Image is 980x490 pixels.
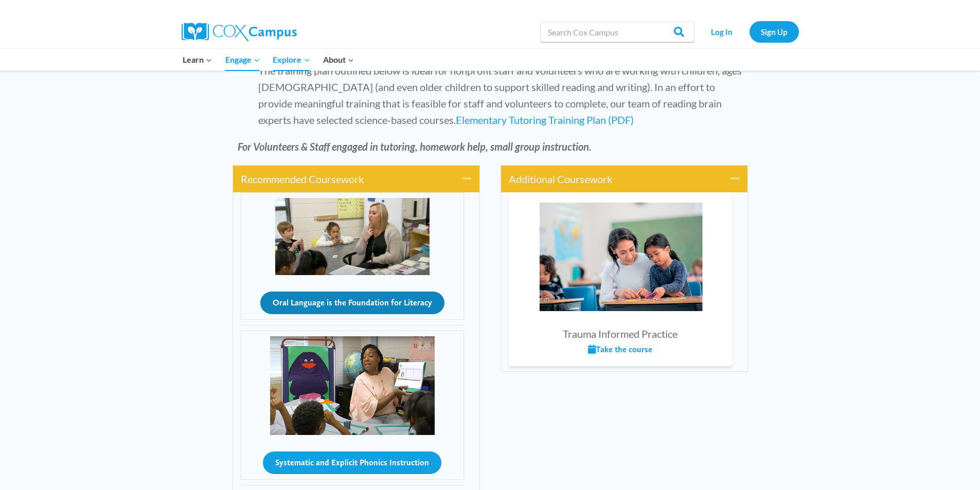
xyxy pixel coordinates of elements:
[182,23,297,41] img: Cox Campus
[750,21,799,42] a: Sign Up
[588,344,652,355] a: Take the course
[316,49,361,70] button: Child menu of About
[509,171,715,187] a: Additional Coursework
[538,203,703,341] div: Trauma Informed Practice
[260,292,444,314] button: Oral Language is the Foundation for Literacy
[275,198,430,275] img: Oral Language is the Foundation for Literacy image
[538,203,703,312] img: Trauma Informed Practice
[176,49,219,70] button: Child menu of Learn
[270,336,435,435] img: Systematic and Explicit Phonics Instruction image
[219,49,266,70] button: Child menu of Engage
[238,62,743,128] p: The training plan outlined below is ideal for nonprofit staff and volunteers who are working with...
[263,455,441,467] a: Systematic and Explicit Phonics Instruction
[238,140,592,153] em: For Volunteers & Staff engaged in tutoring, homework help, small group instruction.
[700,21,744,42] a: Log In
[540,22,694,42] input: Search Cox Campus
[260,295,444,307] a: Oral Language is the Foundation for Literacy
[241,171,447,187] a: Recommended Coursework
[266,49,317,70] button: Child menu of Explore
[263,451,441,474] button: Systematic and Explicit Phonics Instruction
[176,49,361,70] nav: Primary Navigation
[700,21,799,42] nav: Secondary Navigation
[456,114,634,126] a: Elementary Tutoring Training Plan (PDF)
